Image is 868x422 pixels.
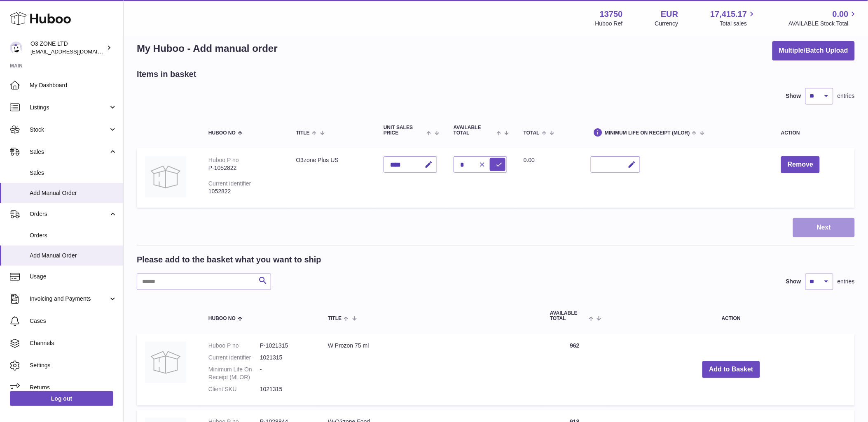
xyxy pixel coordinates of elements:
span: 17,415.17 [710,9,747,20]
div: Current identifier [208,180,251,187]
span: Stock [30,126,108,134]
span: Cases [30,317,117,325]
th: Action [608,302,855,329]
h1: My Huboo - Add manual order [137,42,278,55]
button: Add to Basket [702,361,760,378]
span: AVAILABLE Stock Total [788,20,858,28]
div: Huboo P no [208,157,239,163]
span: Unit Sales Price [384,125,424,136]
img: O3zone Plus US [145,156,186,197]
dt: Minimum Life On Receipt (MLOR) [208,366,260,381]
img: W Prozon 75 ml [145,342,186,383]
dt: Huboo P no [208,342,260,350]
span: AVAILABLE Total [550,311,587,321]
span: [EMAIL_ADDRESS][DOMAIN_NAME] [30,48,121,55]
span: Invoicing and Payments [30,295,108,303]
span: Orders [30,232,117,239]
img: hello@o3zoneltd.co.uk [10,42,22,54]
a: Log out [10,391,113,406]
dd: - [260,366,311,381]
span: Total [524,130,540,136]
span: Title [296,130,309,136]
span: Huboo no [208,130,236,136]
strong: EUR [661,9,678,20]
span: Sales [30,148,108,156]
dd: 1021315 [260,385,311,393]
span: Total sales [720,20,756,28]
button: Remove [781,156,820,173]
button: Multiple/Batch Upload [772,41,855,60]
span: Sales [30,169,117,177]
div: P-1052822 [208,164,279,172]
div: Huboo Ref [595,20,623,28]
a: 17,415.17 Total sales [710,9,756,28]
td: 962 [542,334,608,405]
span: Settings [30,362,117,369]
dd: P-1021315 [260,342,311,350]
strong: 13750 [600,9,623,20]
h2: Items in basket [137,69,197,80]
span: My Dashboard [30,81,117,89]
span: Usage [30,273,117,281]
label: Show [786,278,801,285]
span: Listings [30,104,108,111]
button: Next [793,218,855,237]
h2: Please add to the basket what you want to ship [137,254,321,265]
span: Orders [30,210,108,218]
span: Title [328,316,342,321]
label: Show [786,92,801,100]
a: 0.00 AVAILABLE Stock Total [788,9,858,28]
span: Huboo no [208,316,236,321]
div: O3 ZONE LTD [30,40,105,56]
span: 0.00 [833,9,849,20]
span: 0.00 [524,157,535,163]
dt: Client SKU [208,385,260,393]
span: Returns [30,384,117,392]
td: O3zone Plus US [288,148,375,208]
span: Add Manual Order [30,252,117,260]
div: 1052822 [208,188,279,195]
div: Action [781,130,847,136]
span: entries [838,92,855,100]
dt: Current identifier [208,354,260,362]
span: entries [838,278,855,285]
span: Add Manual Order [30,189,117,197]
span: AVAILABLE Total [454,125,494,136]
td: W Prozon 75 ml [320,334,542,405]
span: Minimum Life On Receipt (MLOR) [605,130,690,136]
div: Currency [655,20,678,28]
span: Channels [30,339,117,347]
dd: 1021315 [260,354,311,362]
